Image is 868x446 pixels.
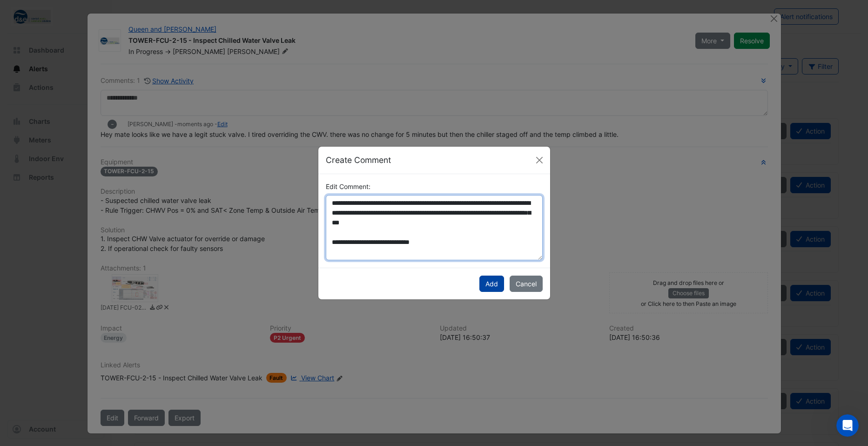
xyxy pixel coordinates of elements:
button: Add [479,276,504,292]
h5: Create Comment [326,154,391,166]
button: Close [532,153,546,167]
button: Cancel [510,276,543,292]
iframe: Intercom live chat [836,414,859,437]
label: Edit Comment: [326,182,370,191]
